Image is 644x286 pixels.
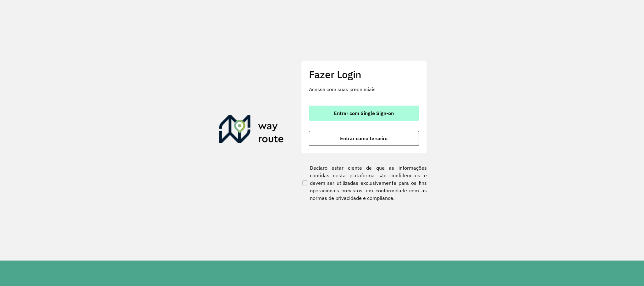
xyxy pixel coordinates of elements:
button: button [309,131,419,146]
span: Entrar com Single Sign-on [334,111,394,116]
span: Entrar como terceiro [340,136,388,141]
label: Declaro estar ciente de que as informações contidas nesta plataforma são confidenciais e devem se... [301,164,427,202]
p: Acesse com suas credenciais [309,85,419,93]
h2: Fazer Login [309,69,419,80]
button: button [309,106,419,121]
img: Roteirizador AmbevTech [219,115,284,146]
